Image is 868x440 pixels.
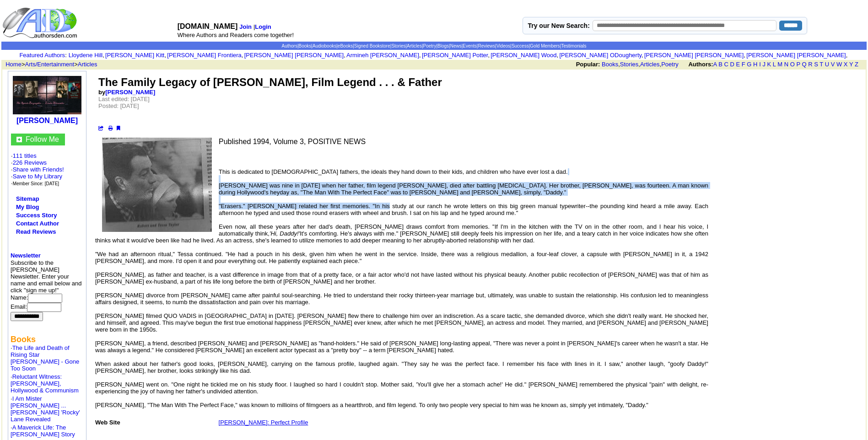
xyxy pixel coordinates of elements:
a: S [814,61,818,68]
a: Articles [640,61,660,68]
a: A Maverick Life: The [PERSON_NAME] Story [11,424,75,438]
a: Y [849,61,853,68]
a: Follow Me [26,135,59,143]
a: Success [512,43,529,48]
font: , , , , , , , , , , [69,52,849,59]
a: Books [299,43,312,48]
a: [PERSON_NAME] [PERSON_NAME] [244,52,344,59]
b: [PERSON_NAME] [16,117,78,124]
a: L [773,61,776,68]
b: Authors: [688,61,713,68]
font: | [253,23,273,30]
a: Home [5,61,22,68]
i: 'Hi, Daddy!' [270,230,300,237]
a: I Am Mister [PERSON_NAME] ... [PERSON_NAME] 'Rocky' Lane Revealed [11,395,80,423]
a: Join [239,23,252,30]
font: · [11,373,79,394]
a: Reluctant Witness: [PERSON_NAME], Hollywood & Communism [11,373,79,394]
a: J [762,61,766,68]
a: O [790,61,795,68]
span: | | | | | | | | | | | | | | | [281,43,586,48]
a: Newsletter [11,252,41,259]
a: E [736,61,740,68]
a: Poetry [423,43,437,48]
a: [PERSON_NAME] Frontiera [167,52,242,59]
font: Member Since: [DATE] [13,181,59,186]
a: F [742,61,745,68]
a: U [825,61,829,68]
a: 111 titles [13,152,37,159]
a: P [796,61,800,68]
a: Authors [281,43,297,48]
font: by [98,89,155,96]
a: T [819,61,823,68]
a: Sitemap [16,195,39,202]
a: [PERSON_NAME] [105,89,155,96]
a: C [724,61,728,68]
a: X [844,61,848,68]
a: [PERSON_NAME] Potter [422,52,488,59]
a: Share with Friends! [13,166,64,173]
a: Lloydene Hill [69,52,102,59]
font: This is dedicated to [DEMOGRAPHIC_DATA] fathers, the ideals they hand down to their kids, and chi... [95,168,708,415]
a: Signed Bookstore [354,43,390,48]
font: Where Authors and Readers come together! [178,32,294,38]
a: 226 Reviews [13,159,47,166]
font: Subscribe to the [PERSON_NAME] Newsletter. Enter your name and email below and click "sign me up!... [11,259,81,319]
a: V [831,61,835,68]
a: [PERSON_NAME] ODougherty [559,52,642,59]
a: Armineh [PERSON_NAME] [346,52,419,59]
font: i [104,53,105,58]
a: B [718,61,722,68]
a: Reviews [478,43,495,48]
font: i [643,53,644,58]
img: logo_ad.gif [2,7,79,39]
a: R [808,61,812,68]
a: [PERSON_NAME] [PERSON_NAME] [644,52,744,59]
a: W [836,61,842,68]
b: Books [11,335,36,344]
font: i [558,53,559,58]
a: [PERSON_NAME]: Perfect Profile [219,419,308,426]
a: D [730,61,734,68]
img: 7163.jpg [102,138,212,232]
font: · [11,395,80,423]
a: News [450,43,462,48]
a: Arts/Entertainment [25,61,75,68]
a: Z [855,61,858,68]
a: Stories [620,61,638,68]
a: Success Story [16,212,57,219]
a: eBooks [338,43,353,48]
a: Read Reviews [16,228,56,235]
font: i [166,53,167,58]
font: Web Site [95,419,120,426]
font: i [345,53,346,58]
a: My Blog [16,204,39,210]
a: [PERSON_NAME] Wood [491,52,556,59]
font: [DOMAIN_NAME] [178,22,238,30]
font: , , , [576,61,867,68]
a: [PERSON_NAME] [PERSON_NAME] [746,52,846,59]
a: Contact Author [16,220,59,227]
a: Videos [496,43,510,48]
a: M [777,61,782,68]
a: The Life and Death of Rising Star [PERSON_NAME] - Gone Too Soon [11,344,79,372]
font: Published 1994, Volume 3, POSITIVE NEWS [219,138,366,145]
a: Events [463,43,477,48]
img: gc.jpg [16,137,22,142]
b: Popular: [576,61,600,68]
font: i [490,53,491,58]
font: i [745,53,746,58]
a: Featured Authors [19,52,65,59]
font: · · · [11,166,64,187]
a: A [713,61,717,68]
font: > > [2,61,97,68]
a: Books [602,61,618,68]
font: i [847,53,848,58]
font: i [243,53,244,58]
font: · · [11,152,64,187]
